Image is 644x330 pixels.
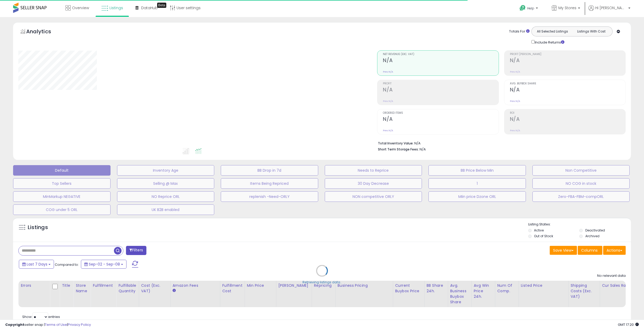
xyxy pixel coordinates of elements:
h2: N/A [383,116,498,123]
strong: Copyright [5,322,24,327]
b: Short Term Storage Fees: [378,147,419,152]
button: Default [13,165,111,176]
b: Total Inventory Value: [378,141,414,145]
h2: N/A [383,57,498,64]
button: Needs to Reprice [325,165,422,176]
div: Tooltip anchor [157,3,166,8]
span: Net Revenue (Exc. VAT) [383,53,498,56]
button: All Selected Listings [533,28,572,35]
h2: N/A [510,57,625,64]
button: Selling @ Max [117,178,214,189]
span: Hi [PERSON_NAME] [595,5,627,10]
button: NO COG in stock [532,178,630,189]
h2: N/A [510,87,625,94]
button: COG under 5 ORL [13,204,111,215]
span: Overview [72,5,89,10]
span: Avg. Buybox Share [510,82,625,85]
button: BB Drop in 7d [221,165,318,176]
div: Retrieving listings data.. [302,280,342,285]
button: BB Price Below Min [428,165,526,176]
button: MinMarkup NEGATIVE [13,191,111,202]
h5: Analytics [26,28,61,36]
small: Prev: N/A [510,70,520,73]
span: Profit [383,82,498,85]
small: Prev: N/A [510,100,520,103]
button: Listings With Cost [572,28,611,35]
span: DataHub [141,5,158,10]
button: Inventory Age [117,165,214,176]
button: NON competitive ORLY [325,191,422,202]
div: Totals For [509,29,530,34]
small: Prev: N/A [383,129,393,132]
button: UK B2B enabled [117,204,214,215]
button: NO Reprice ORL [117,191,214,202]
button: Non Competitive [532,165,630,176]
div: seller snap | | [5,322,91,327]
button: Top Sellers [13,178,111,189]
small: Prev: N/A [383,70,393,73]
span: N/A [420,147,426,152]
small: Prev: N/A [383,100,393,103]
span: Listings [109,5,123,10]
button: 1 [428,178,526,189]
span: Ordered Items [383,112,498,115]
a: Help [515,1,543,17]
button: Zero-FBA-FBM-compORL [532,191,630,202]
span: Profit [PERSON_NAME] [510,53,625,56]
h2: N/A [510,116,625,123]
small: Prev: N/A [510,129,520,132]
h2: N/A [383,87,498,94]
span: My Stores [558,5,576,10]
button: Items Being Repriced [221,178,318,189]
i: Get Help [519,5,526,11]
a: Hi [PERSON_NAME] [588,5,630,17]
button: 30 Day Decrease [325,178,422,189]
span: Help [527,6,534,10]
span: ROI [510,112,625,115]
button: MIin price Dzone ORL [428,191,526,202]
button: replenish -Need-ORLY [221,191,318,202]
div: Include Returns [527,39,571,45]
li: N/A [378,140,622,146]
